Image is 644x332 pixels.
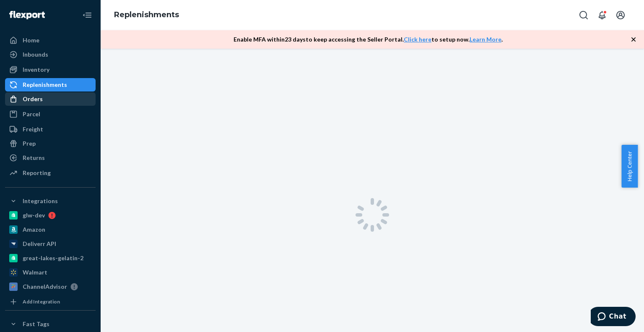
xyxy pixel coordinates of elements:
div: Prep [23,139,36,148]
div: Home [23,36,39,44]
a: Reporting [5,166,96,180]
div: Walmart [23,268,47,277]
iframe: Opens a widget where you can chat to one of our agents [591,307,636,328]
div: Inventory [23,65,49,74]
a: Orders [5,92,96,106]
button: Close Navigation [79,7,96,24]
div: Replenishments [23,81,67,89]
img: Flexport logo [9,11,45,19]
button: Open notifications [594,7,610,24]
a: Inventory [5,63,96,76]
a: glw-dev [5,209,96,222]
div: Add Integration [23,298,60,305]
button: Help Center [621,145,638,188]
div: Freight [23,125,43,133]
a: Parcel [5,107,96,121]
div: glw-dev [23,211,45,220]
a: great-lakes-gelatin-2 [5,251,96,265]
div: ChannelAdvisor [23,282,67,291]
a: Walmart [5,266,96,279]
a: Inbounds [5,48,96,61]
button: Fast Tags [5,317,96,331]
a: Prep [5,137,96,150]
a: Freight [5,123,96,136]
ol: breadcrumbs [107,3,186,27]
button: Open Search Box [575,7,592,24]
button: Open account menu [612,7,629,24]
button: Integrations [5,194,96,208]
a: Amazon [5,223,96,236]
div: Deliverr API [23,240,56,248]
a: Returns [5,151,96,165]
a: Deliverr API [5,237,96,251]
div: Returns [23,154,45,162]
div: Parcel [23,110,40,118]
p: Enable MFA within 23 days to keep accessing the Seller Portal. to setup now. . [234,35,503,44]
a: Home [5,34,96,47]
div: Amazon [23,225,45,234]
div: Fast Tags [23,320,49,328]
div: great-lakes-gelatin-2 [23,254,83,262]
div: Integrations [23,197,58,205]
a: Replenishments [114,10,179,19]
a: Add Integration [5,297,96,307]
div: Inbounds [23,50,48,59]
a: Learn More [470,36,501,43]
div: Orders [23,95,43,103]
a: ChannelAdvisor [5,280,96,293]
a: Replenishments [5,78,96,91]
a: Click here [404,36,431,43]
div: Reporting [23,169,51,177]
